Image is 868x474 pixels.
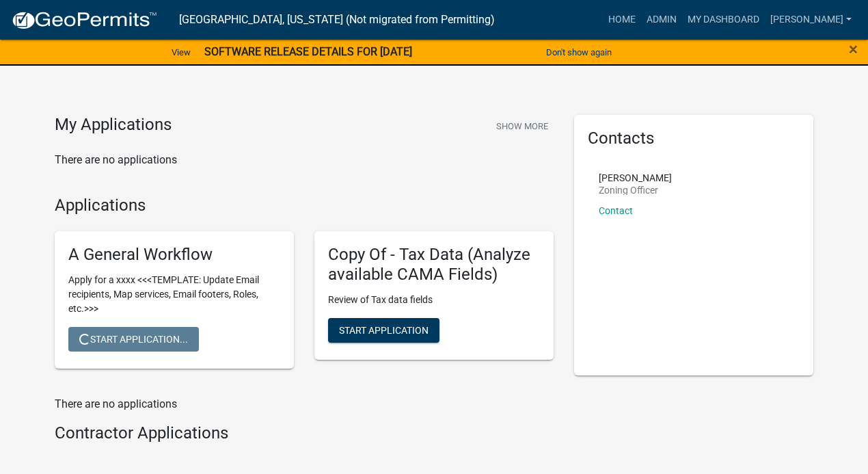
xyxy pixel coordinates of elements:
[55,396,554,412] p: There are no applications
[55,115,172,135] h4: My Applications
[55,196,554,215] h4: Applications
[541,41,617,64] button: Don't show again
[55,196,554,380] wm-workflow-list-section: Applications
[339,324,429,335] span: Start Application
[599,185,672,195] p: Zoning Officer
[328,245,540,285] h5: Copy Of - Tax Data (Analyze available CAMA Fields)
[166,41,196,64] a: View
[68,327,199,352] button: Start Application...
[328,318,439,343] button: Start Application
[55,423,554,443] h4: Contractor Applications
[204,45,412,58] strong: SOFTWARE RELEASE DETAILS FOR [DATE]
[599,173,672,183] p: [PERSON_NAME]
[68,245,280,265] h5: A General Workflow
[599,205,633,216] a: Contact
[849,40,858,59] span: ×
[603,7,641,33] a: Home
[68,273,280,316] p: Apply for a xxxx <<<TEMPLATE: Update Email recipients, Map services, Email footers, Roles, etc.>>>
[682,7,765,33] a: My Dashboard
[641,7,682,33] a: Admin
[179,8,495,31] a: [GEOGRAPHIC_DATA], [US_STATE] (Not migrated from Permitting)
[849,41,858,57] button: Close
[79,334,188,345] span: Start Application...
[55,423,554,449] wm-workflow-list-section: Contractor Applications
[588,129,800,148] h5: Contacts
[491,115,554,137] button: Show More
[328,293,540,307] p: Review of Tax data fields
[765,7,857,33] a: [PERSON_NAME]
[55,152,554,168] p: There are no applications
